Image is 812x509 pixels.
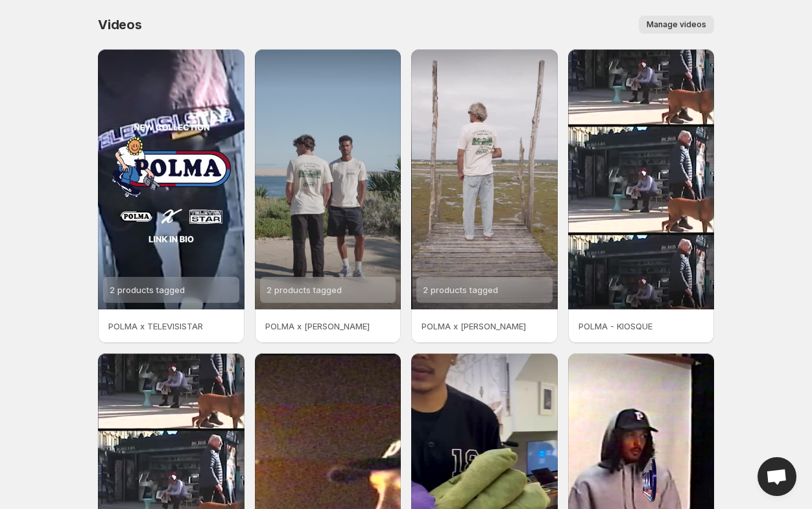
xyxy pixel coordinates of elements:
span: 2 products tagged [110,285,185,295]
p: POLMA x [PERSON_NAME] [265,320,391,333]
button: Manage videos [639,16,714,34]
a: Open chat [758,457,796,496]
span: 2 products tagged [267,285,342,295]
span: Videos [98,17,142,32]
span: 2 products tagged [423,285,498,295]
p: POLMA x TELEVISISTAR [108,320,234,333]
span: Manage videos [647,19,706,30]
p: POLMA - KIOSQUE [579,320,704,333]
p: POLMA x [PERSON_NAME] [422,320,547,333]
